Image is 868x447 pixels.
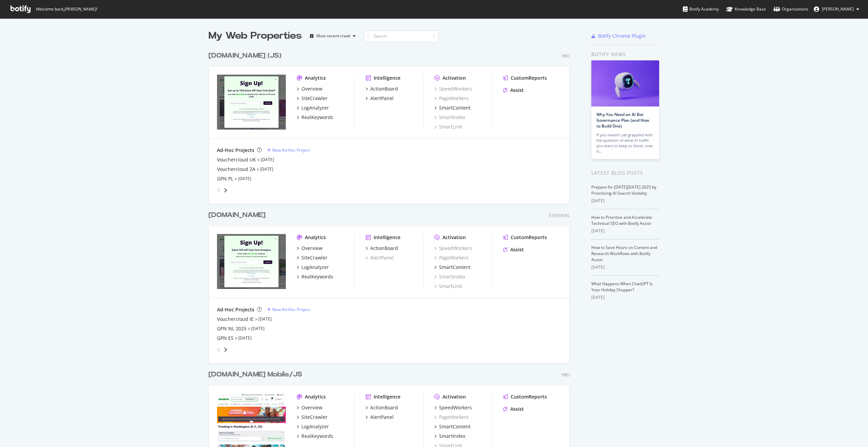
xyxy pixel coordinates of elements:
div: Intelligence [374,393,400,400]
div: Assist [510,406,524,412]
div: GPN ES [217,335,234,342]
div: PageWorkers [434,254,469,261]
img: groupon.ie [217,234,286,289]
a: New Ad-Hoc Project [267,307,310,312]
div: SmartLink [434,123,462,130]
div: angle-right [223,346,228,353]
div: My Web Properties [209,29,302,43]
div: Analytics [305,393,326,400]
div: Assist [510,87,524,94]
div: SiteCrawler [301,414,328,421]
a: [DOMAIN_NAME] [209,210,268,220]
a: RealKeywords [297,433,333,440]
div: Botify Chrome Plugin [598,33,646,39]
div: LogAnalyzer [301,104,329,111]
div: angle-left [214,185,223,196]
a: SmartLink [434,283,462,290]
div: [DOMAIN_NAME] (JS) [209,51,281,61]
div: SiteCrawler [301,254,328,261]
a: How to Save Hours on Content and Research Workflows with Botify Assist [591,245,657,263]
a: GPN PL [217,175,233,182]
a: ActionBoard [366,85,398,92]
div: CustomReports [511,234,547,241]
a: LogAnalyzer [297,104,329,111]
div: [DATE] [591,228,659,234]
div: [DOMAIN_NAME] [209,210,265,220]
a: Botify Chrome Plugin [591,33,646,39]
a: Assist [503,406,524,412]
a: Assist [503,246,524,253]
div: Botify Academy [683,6,719,13]
img: groupon.co.uk [217,75,286,130]
div: CustomReports [511,393,547,400]
div: Organizations [773,6,808,13]
div: Essential [549,213,570,218]
a: AlertPanel [366,95,394,102]
img: Why You Need an AI Bot Governance Plan (and How to Build One) [591,60,659,106]
div: Pro [562,53,570,59]
a: RealKeywords [297,273,333,280]
a: What Happens When ChatGPT Is Your Holiday Shopper? [591,281,653,293]
a: CustomReports [503,75,547,81]
div: angle-left [214,344,223,355]
a: [DOMAIN_NAME] Mobile/JS [209,370,305,380]
div: SiteCrawler [301,95,328,102]
div: [DATE] [591,294,659,300]
div: AlertPanel [370,95,394,102]
a: Assist [503,87,524,94]
a: Vouchercloud UK [217,156,256,163]
div: AlertPanel [370,414,394,421]
span: Juraj Mitosinka [822,6,854,12]
span: Welcome back, [PERSON_NAME] ! [36,6,97,12]
div: Ad-Hoc Projects [217,147,254,154]
div: Intelligence [374,75,400,81]
div: Assist [510,246,524,253]
a: SmartContent [434,423,471,430]
a: GPN NL 2025 [217,325,246,332]
div: SmartIndex [439,433,465,440]
div: Activation [442,393,466,400]
a: SpeedWorkers [434,245,472,252]
a: Prepare for [DATE][DATE] 2025 by Prioritizing AI Search Visibility [591,184,656,196]
div: SmartContent [439,264,471,271]
a: Overview [297,404,322,411]
a: [DATE] [238,176,251,181]
a: ActionBoard [366,404,398,411]
a: SpeedWorkers [434,404,472,411]
a: [DOMAIN_NAME] (JS) [209,51,284,61]
div: ActionBoard [370,404,398,411]
a: [DATE] [261,157,274,162]
div: Vouchercloud ZA [217,166,255,173]
div: SmartContent [439,104,471,111]
a: Overview [297,245,322,252]
a: Overview [297,85,322,92]
div: CustomReports [511,75,547,81]
a: SmartIndex [434,433,465,440]
div: Activation [442,234,466,241]
div: ActionBoard [370,245,398,252]
div: SpeedWorkers [434,85,472,92]
div: Overview [301,404,322,411]
a: PageWorkers [434,95,469,102]
a: SmartIndex [434,273,465,280]
button: Most recent crawl [307,31,358,41]
a: SiteCrawler [297,95,328,102]
a: AlertPanel [366,254,394,261]
a: SmartContent [434,264,471,271]
div: Activation [442,75,466,81]
div: angle-right [223,187,228,194]
div: Botify news [591,51,659,58]
div: RealKeywords [301,273,333,280]
div: New Ad-Hoc Project [272,307,310,312]
a: PageWorkers [434,414,469,421]
a: [DATE] [251,326,264,331]
div: SmartIndex [434,114,465,121]
div: RealKeywords [301,114,333,121]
